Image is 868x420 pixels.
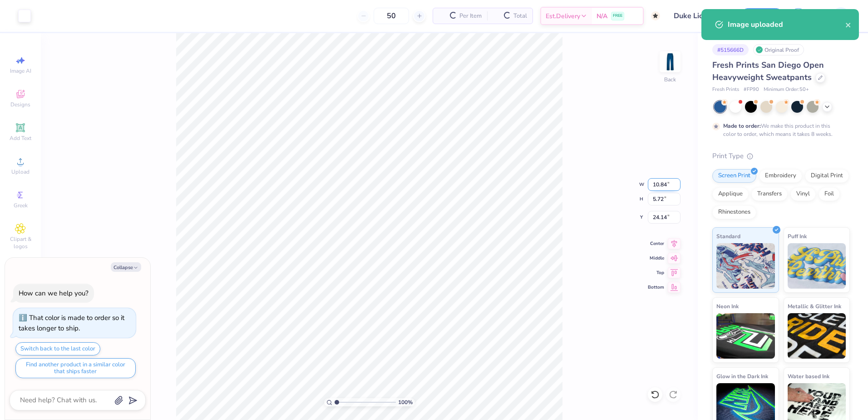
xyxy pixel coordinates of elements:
[661,53,679,71] img: Back
[716,243,775,289] img: Standard
[764,86,809,94] span: Minimum Order: 50 +
[546,11,580,21] span: Est. Delivery
[712,60,824,83] span: Fresh Prints San Diego Open Heavyweight Sweatpants
[712,151,850,161] div: Print Type
[716,371,768,381] span: Glow in the Dark Ink
[788,243,846,289] img: Puff Ink
[712,205,756,219] div: Rhinestones
[648,240,664,247] span: Center
[716,231,740,241] span: Standard
[374,8,409,24] input: – –
[744,86,759,94] span: # FP90
[728,19,845,30] div: Image uploaded
[15,358,136,378] button: Find another product in a similar color that ships faster
[716,301,739,311] span: Neon Ink
[723,122,835,138] div: We make this product in this color to order, which means it takes 8 weeks.
[10,135,31,142] span: Add Text
[19,289,89,298] div: How can we help you?
[723,122,761,130] strong: Made to order:
[788,301,841,311] span: Metallic & Glitter Ink
[753,44,804,55] div: Original Proof
[648,270,664,276] span: Top
[597,11,607,21] span: N/A
[788,231,807,241] span: Puff Ink
[805,169,849,183] div: Digital Print
[716,313,775,359] img: Neon Ink
[751,187,788,201] div: Transfers
[648,284,664,290] span: Bottom
[14,202,28,209] span: Greek
[819,187,840,201] div: Foil
[712,169,756,183] div: Screen Print
[10,67,31,75] span: Image AI
[712,187,749,201] div: Applique
[788,371,829,381] span: Water based Ink
[459,11,482,21] span: Per Item
[10,101,30,108] span: Designs
[790,187,816,201] div: Vinyl
[613,13,622,19] span: FREE
[398,398,413,406] span: 100 %
[712,44,749,55] div: # 515666D
[513,11,527,21] span: Total
[712,86,739,94] span: Fresh Prints
[759,169,802,183] div: Embroidery
[667,7,734,25] input: Untitled Design
[19,313,124,333] div: That color is made to order so it takes longer to ship.
[648,255,664,261] span: Middle
[5,235,36,250] span: Clipart & logos
[15,342,100,355] button: Switch back to the last color
[664,75,676,84] div: Back
[845,19,852,30] button: close
[111,262,141,272] button: Collapse
[788,313,846,359] img: Metallic & Glitter Ink
[11,168,30,175] span: Upload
